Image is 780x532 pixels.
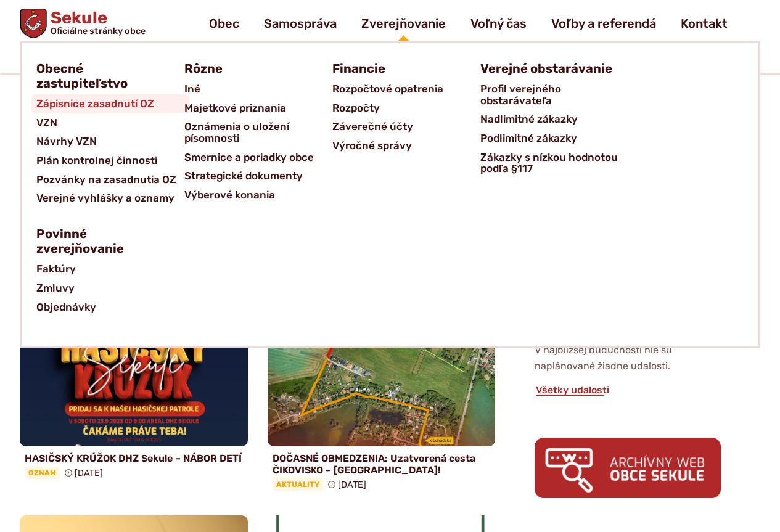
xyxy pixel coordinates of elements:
[36,94,184,113] a: Zápisnice zasadnutí OZ
[36,94,154,113] span: Zápisnice zasadnutí OZ
[20,310,248,485] a: HASIČSKÝ KRÚŽOK DHZ Sekule – NÁBOR DETÍ Oznam [DATE]
[36,170,184,189] a: Pozvánky na zasadnutia OZ
[480,148,628,178] a: Zákazky s nízkou hodnotou podľa §117
[20,9,145,38] a: Logo Sekule, prejsť na domovskú stránku.
[361,6,446,41] a: Zverejňovanie
[184,80,332,99] a: Iné
[535,438,721,497] img: archiv.png
[480,110,628,129] a: Nadlimitné zákazky
[36,132,184,151] a: Návrhy VZN
[184,117,332,147] a: Oznámenia o uložení písomnosti
[535,384,610,396] a: Všetky udalosti
[535,342,721,375] p: V najbližšej budúcnosti nie sú naplánované žiadne udalosti.
[51,27,146,35] span: Oficiálne stránky obce
[36,223,170,260] a: Povinné zverejňovanie
[184,80,200,99] span: Iné
[332,80,443,99] span: Rozpočtové opatrenia
[332,57,385,80] span: Financie
[332,136,480,155] a: Výročné správy
[36,189,174,208] span: Verejné vyhlášky a oznamy
[681,6,728,41] a: Kontakt
[184,186,275,205] span: Výberové konania
[273,452,491,476] h4: DOČASNÉ OBMEDZENIA: Uzatvorená cesta ČIKOVISKO – [GEOGRAPHIC_DATA]!
[480,80,628,110] a: Profil verejného obstarávateľa
[36,151,184,170] a: Plán kontrolnej činnosti
[36,298,96,317] span: Objednávky
[184,57,318,80] a: Rôzne
[46,10,145,36] span: Sekule
[184,99,332,118] a: Majetkové priznania
[36,57,170,94] a: Obecné zastupiteľstvo
[36,151,157,170] span: Plán kontrolnej činnosti
[332,136,412,155] span: Výročné správy
[36,279,184,298] a: Zmluvy
[480,129,628,148] a: Podlimitné zákazky
[332,57,466,80] a: Financie
[332,117,480,136] a: Záverečné účty
[36,189,184,208] a: Verejné vyhlášky a oznamy
[36,298,184,317] a: Objednávky
[480,129,577,148] span: Podlimitné zákazky
[184,148,332,167] a: Smernice a poriadky obce
[184,148,314,167] span: Smernice a poriadky obce
[264,6,337,41] a: Samospráva
[480,110,578,129] span: Nadlimitné zákazky
[184,57,223,80] span: Rôzne
[209,6,239,41] a: Obec
[36,260,184,279] a: Faktúry
[36,113,184,133] a: VZN
[75,468,103,478] span: [DATE]
[273,478,323,491] span: Aktuality
[338,480,366,490] span: [DATE]
[332,99,480,118] a: Rozpočty
[268,310,496,496] a: DOČASNÉ OBMEDZENIA: Uzatvorená cesta ČIKOVISKO – [GEOGRAPHIC_DATA]! Aktuality [DATE]
[184,166,332,186] a: Strategické dokumenty
[332,117,413,136] span: Záverečné účty
[25,467,60,479] span: Oznam
[20,9,46,38] img: Prejsť na domovskú stránku
[480,57,612,80] span: Verejné obstarávanie
[36,113,57,133] span: VZN
[470,6,527,41] a: Voľný čas
[184,99,286,118] span: Majetkové priznania
[36,279,75,298] span: Zmluvy
[36,260,76,279] span: Faktúry
[480,57,614,80] a: Verejné obstarávanie
[332,99,380,118] span: Rozpočty
[332,80,480,99] a: Rozpočtové opatrenia
[551,6,656,41] a: Voľby a referendá
[184,186,332,205] a: Výberové konania
[36,170,176,189] span: Pozvánky na zasadnutia OZ
[184,166,303,186] span: Strategické dokumenty
[36,132,97,151] span: Návrhy VZN
[25,452,243,464] h4: HASIČSKÝ KRÚŽOK DHZ Sekule – NÁBOR DETÍ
